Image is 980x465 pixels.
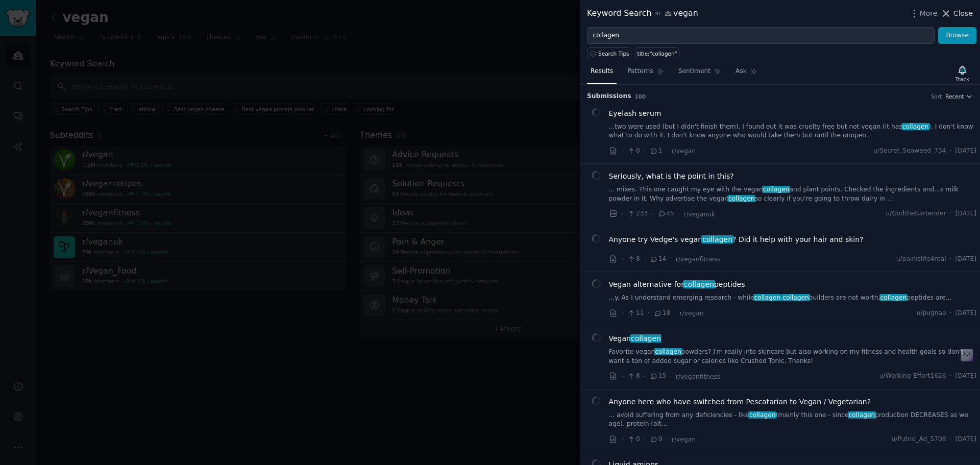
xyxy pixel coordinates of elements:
[676,373,721,380] span: r/veganfitness
[950,255,952,264] span: ·
[621,371,623,382] span: ·
[675,63,725,84] a: Sentiment
[950,372,952,381] span: ·
[950,435,952,444] span: ·
[955,309,976,318] span: [DATE]
[672,436,696,443] span: r/vegan
[609,411,977,429] a: ... avoid suffering from any deficiencies - likecollagen(mainly this one - sincecollagenproductio...
[701,235,733,243] span: collagen
[753,294,781,301] span: collagen
[649,255,666,264] span: 14
[950,309,952,318] span: ·
[748,411,776,419] span: collagen
[635,47,679,59] a: title:"collagen"
[920,8,938,19] span: More
[955,255,976,264] span: [DATE]
[955,372,976,381] span: [DATE]
[627,372,640,381] span: 8
[666,434,668,445] span: ·
[941,8,973,19] button: Close
[587,63,617,84] a: Results
[727,195,755,202] span: collagen
[621,308,623,319] span: ·
[886,209,946,218] span: u/GodtheBartender
[591,67,613,76] span: Results
[609,348,977,365] a: Favorite vegancollagenpowders? I'm really into skincare but also working on my fitness and health...
[627,67,653,76] span: Patterns
[649,435,662,444] span: 9
[609,234,864,245] a: Anyone try Vedge's vegancollagen? Did it help with your hair and skin?
[909,8,938,19] button: More
[609,397,871,407] a: Anyone here who have switched from Pescatarian to Vegan / Vegetarian?
[678,209,680,219] span: ·
[952,63,973,84] button: Track
[635,93,646,100] span: 100
[945,93,964,100] span: Recent
[630,334,662,342] span: collagen
[624,63,667,84] a: Patterns
[680,310,704,317] span: r/vegan
[648,308,650,319] span: ·
[931,93,942,100] div: Sort
[955,435,976,444] span: [DATE]
[678,67,710,76] span: Sentiment
[609,171,734,182] a: Seriously, what is the point in this?
[672,148,696,155] span: r/vegan
[609,108,661,119] a: Eyelash serum
[938,27,976,44] button: Browse
[732,63,761,84] a: Ask
[683,280,715,288] span: collagen
[848,411,876,419] span: collagen
[891,435,946,444] span: u/Putrid_Ad_5708
[736,67,747,76] span: Ask
[609,123,977,140] a: ...two were used (but I didn't finish them). I found out it was cruelty free but not vegan (it ha...
[762,186,790,193] span: collagen
[609,293,977,303] a: ...y. As I understand emerging research - whilecollagen/collagenbuilders are not worth,collagenpe...
[945,93,973,100] button: Recent
[651,209,653,219] span: ·
[649,146,662,156] span: 1
[670,254,672,264] span: ·
[879,294,908,301] span: collagen
[644,254,646,264] span: ·
[609,185,977,203] a: ... mixes. This one caught my eye with the vegancollagenand plant points. Checked the ingredients...
[587,7,698,20] div: Keyword Search vegan
[598,50,629,57] span: Search Tips
[644,371,646,382] span: ·
[627,209,648,218] span: 233
[649,372,666,381] span: 15
[587,27,935,44] input: Try a keyword related to your business
[638,50,677,57] div: title:"collagen"
[676,256,721,263] span: r/veganfitness
[653,309,670,318] span: 18
[655,9,660,18] span: in
[621,209,623,219] span: ·
[609,333,661,344] span: Vegan
[621,434,623,445] span: ·
[644,434,646,445] span: ·
[621,254,623,264] span: ·
[609,333,661,344] a: Vegancollagen
[621,145,623,156] span: ·
[901,123,929,130] span: collagen
[950,146,952,156] span: ·
[627,435,640,444] span: 0
[917,309,946,318] span: u/pugnae
[627,146,640,156] span: 0
[781,294,810,301] span: collagen
[666,145,668,156] span: ·
[683,211,715,218] span: r/veganuk
[627,309,644,318] span: 11
[654,348,682,355] span: collagen
[670,371,672,382] span: ·
[587,47,631,59] button: Search Tips
[657,209,674,218] span: 45
[627,255,640,264] span: 8
[587,92,631,101] span: Submission s
[609,279,745,290] a: Vegan alternative forcollagenpeptides
[609,234,864,245] span: Anyone try Vedge's vegan ? Did it help with your hair and skin?
[896,255,946,264] span: u/painislife4real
